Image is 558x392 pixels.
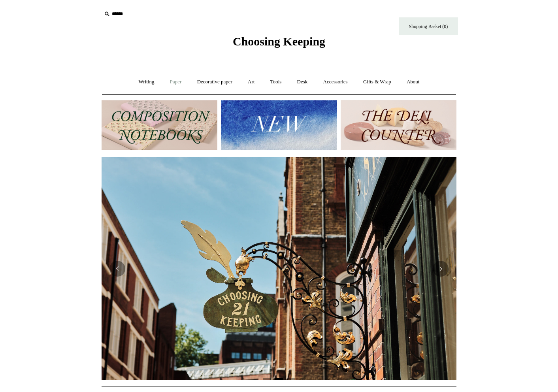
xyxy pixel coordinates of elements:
button: Page 2 [275,378,283,380]
button: Next [433,261,449,277]
a: Art [241,72,262,92]
img: 202302 Composition ledgers.jpg__PID:69722ee6-fa44-49dd-a067-31375e5d54ec [102,100,217,150]
a: Choosing Keeping [233,41,325,47]
a: Writing [132,72,162,92]
button: Page 1 [263,378,271,380]
a: Shopping Basket (0) [399,17,458,35]
a: Gifts & Wrap [356,72,398,92]
img: The Deli Counter [341,100,456,150]
a: Decorative paper [190,72,239,92]
a: Accessories [316,72,355,92]
a: Paper [163,72,189,92]
button: Page 3 [287,378,295,380]
button: Previous [109,261,125,277]
img: Copyright Choosing Keeping 20190711 LS Homepage 7.jpg__PID:4c49fdcc-9d5f-40e8-9753-f5038b35abb7 [102,157,456,380]
span: Choosing Keeping [233,35,325,48]
a: About [400,72,427,92]
img: New.jpg__PID:f73bdf93-380a-4a35-bcfe-7823039498e1 [221,100,337,150]
a: Desk [290,72,315,92]
a: Tools [263,72,289,92]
